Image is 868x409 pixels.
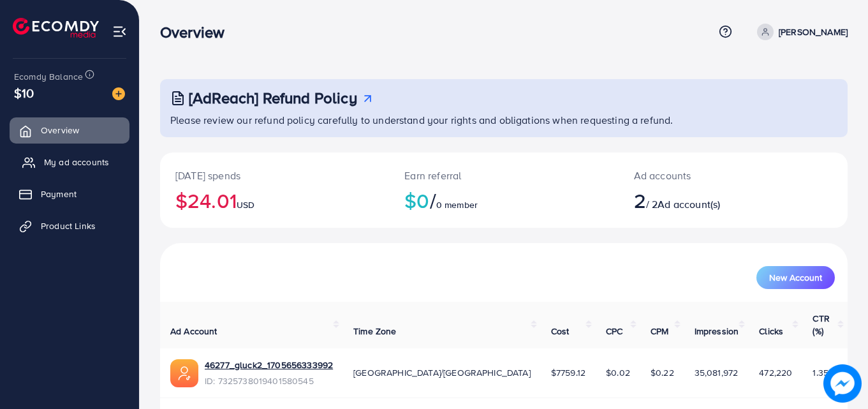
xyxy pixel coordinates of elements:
p: [PERSON_NAME] [779,24,848,40]
span: Product Links [41,219,96,232]
img: ic-ads-acc.e4c84228.svg [170,359,198,387]
h3: [AdReach] Refund Policy [189,89,357,107]
p: Please review our refund policy carefully to understand your rights and obligations when requesti... [170,112,840,128]
span: Overview [41,124,79,137]
span: ID: 7325738019401580545 [205,375,333,387]
p: Ad accounts [634,168,776,183]
span: Impression [695,325,739,338]
span: $0.02 [606,366,630,379]
h2: $0 [404,188,603,212]
a: 46277_gluck2_1705656333992 [205,359,333,371]
img: image [823,364,861,402]
span: 2 [634,186,646,215]
span: $0.22 [651,366,674,379]
span: / [430,186,436,215]
a: My ad accounts [10,149,129,175]
span: Ad account(s) [658,197,720,211]
span: 35,081,972 [695,366,739,379]
p: [DATE] spends [175,168,374,183]
span: $7759.12 [551,366,585,379]
span: 472,220 [759,366,792,379]
a: Product Links [10,213,129,239]
span: [GEOGRAPHIC_DATA]/[GEOGRAPHIC_DATA] [353,366,531,379]
span: Ecomdy Balance [14,70,83,83]
a: [PERSON_NAME] [752,24,848,40]
span: CPM [651,325,668,338]
img: logo [13,18,99,38]
p: Earn referral [404,168,603,183]
button: New Account [756,266,835,289]
span: Clicks [759,325,783,338]
h2: $24.01 [175,188,374,212]
span: CPC [606,325,622,338]
span: CTR (%) [813,312,829,338]
span: Ad Account [170,325,217,338]
span: USD [237,198,254,211]
span: Time Zone [353,325,396,338]
span: My ad accounts [44,156,109,168]
img: image [112,87,125,100]
span: $10 [14,84,34,102]
span: New Account [769,273,822,282]
span: Cost [551,325,570,338]
img: menu [112,24,127,39]
h3: Overview [160,23,235,41]
a: Overview [10,117,129,143]
span: Payment [41,188,77,200]
span: 1.35 [813,366,828,379]
span: 0 member [436,198,478,211]
a: Payment [10,181,129,207]
h2: / 2 [634,188,776,212]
